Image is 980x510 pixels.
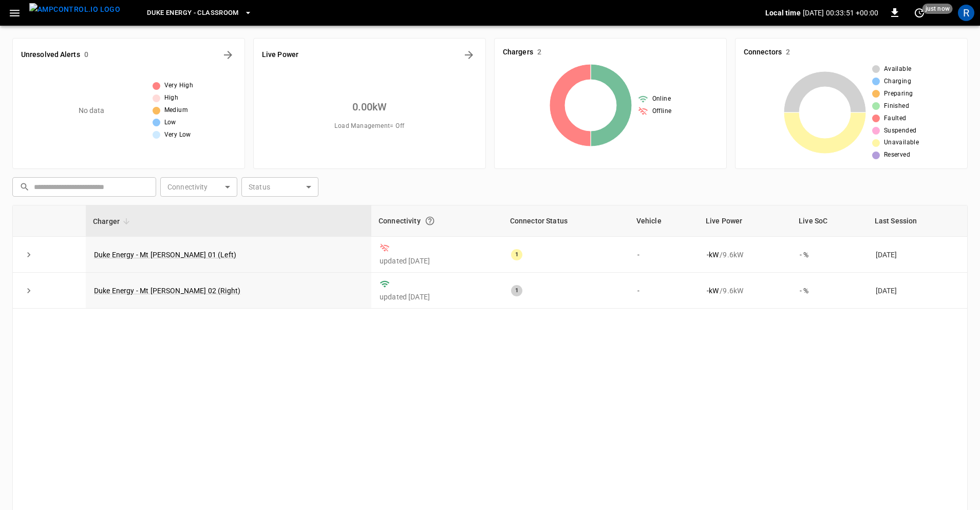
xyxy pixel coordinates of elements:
span: Load Management = Off [334,121,404,131]
div: 1 [511,249,522,260]
td: - % [791,273,868,309]
span: Medium [164,105,188,116]
span: Available [884,64,912,74]
h6: Unresolved Alerts [21,49,80,61]
td: - [629,273,699,309]
button: All Alerts [220,47,236,63]
span: Finished [884,101,909,111]
p: - kW [707,286,719,296]
div: profile-icon [958,5,974,21]
a: Duke Energy - Mt [PERSON_NAME] 02 (Right) [94,287,240,295]
button: expand row [21,247,36,262]
button: Duke Energy - Classroom [143,3,256,23]
h6: 0 [84,49,88,61]
img: ampcontrol.io logo [29,3,120,16]
p: updated [DATE] [380,256,495,266]
th: Last Session [868,205,967,237]
th: Live SoC [791,205,868,237]
p: updated [DATE] [380,292,495,302]
td: [DATE] [868,237,967,273]
td: [DATE] [868,273,967,309]
span: Reserved [884,150,910,160]
h6: 2 [537,47,541,58]
h6: Live Power [262,49,298,61]
span: Duke Energy - Classroom [147,7,239,19]
div: / 9.6 kW [707,286,783,296]
span: Offline [652,106,672,117]
span: Very High [164,81,194,91]
span: Unavailable [884,138,919,148]
span: Very Low [164,130,191,140]
button: Connection between the charger and our software. [421,212,439,230]
th: Connector Status [503,205,629,237]
h6: 2 [786,47,790,58]
button: set refresh interval [911,5,928,21]
p: No data [79,105,105,116]
button: expand row [21,283,36,298]
span: Low [164,118,176,128]
div: 1 [511,285,522,296]
span: Charging [884,77,911,87]
th: Vehicle [629,205,699,237]
td: - % [791,237,868,273]
button: Energy Overview [461,47,477,63]
span: just now [922,4,953,14]
p: - kW [707,250,719,260]
td: - [629,237,699,273]
h6: Chargers [503,47,533,58]
p: Local time [765,8,801,18]
h6: Connectors [744,47,782,58]
div: Connectivity [379,212,496,230]
span: Charger [93,215,133,228]
span: Suspended [884,126,917,136]
span: High [164,93,179,103]
div: / 9.6 kW [707,250,783,260]
span: Preparing [884,89,913,99]
h6: 0.00 kW [352,99,387,115]
th: Live Power [699,205,791,237]
span: Online [652,94,671,104]
a: Duke Energy - Mt [PERSON_NAME] 01 (Left) [94,251,236,259]
p: [DATE] 00:33:51 +00:00 [803,8,878,18]
span: Faulted [884,114,907,124]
